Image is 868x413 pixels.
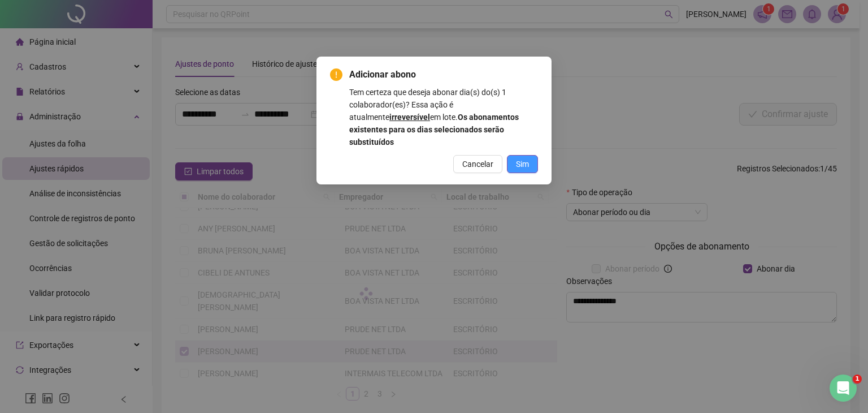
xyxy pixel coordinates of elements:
span: 1 [853,375,862,384]
span: exclamation-circle [330,68,342,81]
span: Cancelar [462,158,493,170]
button: Sim [507,155,538,173]
iframe: Intercom live chat [830,375,857,402]
b: Os abonamentos existentes para os dias selecionados serão substituídos [349,113,519,147]
div: Tem certeza que deseja abonar dia(s) do(s) 1 colaborador(es)? Essa ação é atualmente em lote. [349,86,538,148]
b: irreversível [389,113,430,122]
span: Adicionar abono [349,68,538,81]
span: Sim [516,158,529,170]
button: Cancelar [453,155,502,173]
